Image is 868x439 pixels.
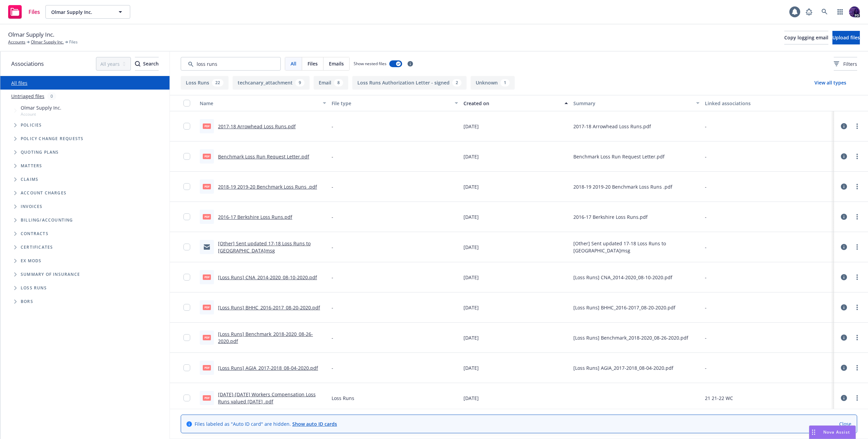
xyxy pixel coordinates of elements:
span: Files [28,9,40,15]
a: Olmar Supply Inc. [31,39,64,45]
input: Toggle Row Selected [183,274,190,281]
span: Files [308,60,318,67]
input: Toggle Row Selected [183,153,190,160]
span: [Loss Runs] AGIA_2017-2018_08-04-2020.pdf [573,364,673,371]
a: [Other] Sent updated 17-18 Loss Runs to [GEOGRAPHIC_DATA]msg [218,240,311,254]
a: more [853,213,861,221]
a: more [853,122,861,130]
div: 21 21-22 WC [705,395,733,402]
span: Account charges [21,191,66,195]
a: more [853,243,861,251]
a: Files [5,2,43,21]
span: Contracts [21,232,48,236]
span: Olmar Supply Inc. [21,104,61,111]
span: - [332,334,333,341]
span: Files [69,39,78,45]
span: Matters [21,164,42,168]
span: 2016-17 Berkshire Loss Runs.pdf [573,213,648,221]
button: Loss Runs Authorization Letter - signed [352,76,467,90]
span: 2017-18 Arrowhead Loss Runs.pdf [573,123,651,130]
button: Email [314,76,348,90]
a: more [853,394,861,402]
span: All [291,60,296,67]
span: Benchmark Loss Run Request Letter.pdf [573,153,665,160]
span: Nova Assist [823,429,850,435]
button: Filters [834,57,857,71]
a: [Loss Runs] CNA_2014-2020_08-10-2020.pdf [218,274,317,281]
div: 9 [295,79,304,87]
span: - [332,153,333,160]
span: [DATE] [463,183,479,190]
div: - [705,213,707,221]
span: [DATE] [463,213,479,221]
div: 8 [334,79,343,87]
span: pdf [203,305,211,310]
span: [DATE] [463,395,479,402]
input: Search by keyword... [181,57,281,71]
span: - [332,213,333,221]
div: Search [135,57,159,70]
span: Upload files [832,34,860,41]
a: 2018-19 2019-20 Benchmark Loss Runs .pdf [218,184,317,190]
span: Loss Runs [21,286,47,290]
span: [Loss Runs] BHHC_2016-2017_08-20-2020.pdf [573,304,675,311]
span: BORs [21,300,33,304]
img: photo [849,6,860,17]
span: Billing/Accounting [21,218,73,222]
span: Account [21,111,61,117]
svg: Search [135,61,140,66]
button: Loss Runs [181,76,229,90]
div: - [705,364,707,371]
div: - [705,304,707,311]
span: Invoices [21,205,43,209]
div: - [705,123,707,130]
span: Files labeled as "Auto ID card" are hidden. [195,420,337,427]
div: Created on [463,100,560,107]
a: more [853,364,861,372]
span: 2018-19 2019-20 Benchmark Loss Runs .pdf [573,183,672,190]
div: Linked associations [705,100,831,107]
span: pdf [203,123,211,129]
span: - [332,183,333,190]
div: Name [200,100,319,107]
span: Show nested files [354,61,387,66]
a: Search [818,5,831,19]
a: Accounts [8,39,25,45]
span: Copy logging email [784,34,828,41]
span: Emails [329,60,344,67]
span: [DATE] [463,153,479,160]
div: - [705,334,707,341]
span: pdf [203,395,211,400]
button: Upload files [832,31,860,44]
a: 2017-18 Arrowhead Loss Runs.pdf [218,123,296,130]
a: [Loss Runs] AGIA_2017-2018_08-04-2020.pdf [218,365,318,371]
span: pdf [203,214,211,219]
a: [DATE]-[DATE] Workers Compensation Loss Runs valued [DATE] .pdf [218,391,316,405]
input: Toggle Row Selected [183,213,190,220]
span: pdf [203,335,211,340]
div: 22 [212,79,223,87]
span: pdf [203,184,211,189]
a: Switch app [833,5,847,19]
input: Toggle Row Selected [183,395,190,401]
div: - [705,153,707,160]
button: Name [197,95,329,111]
a: more [853,333,861,342]
div: File type [332,100,451,107]
a: Report a Bug [802,5,816,19]
a: more [853,152,861,160]
span: Olmar Supply Inc. [51,8,110,16]
a: Untriaged files [11,93,44,100]
div: - [705,274,707,281]
span: - [332,364,333,371]
input: Toggle Row Selected [183,364,190,371]
input: Toggle Row Selected [183,183,190,190]
span: - [332,304,333,311]
span: pdf [203,154,211,159]
span: Associations [11,59,44,68]
a: [Loss Runs] BHHC_2016-2017_08-20-2020.pdf [218,304,320,311]
span: pdf [203,274,211,280]
div: Summary [573,100,692,107]
button: Linked associations [702,95,834,111]
span: [DATE] [463,244,479,251]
